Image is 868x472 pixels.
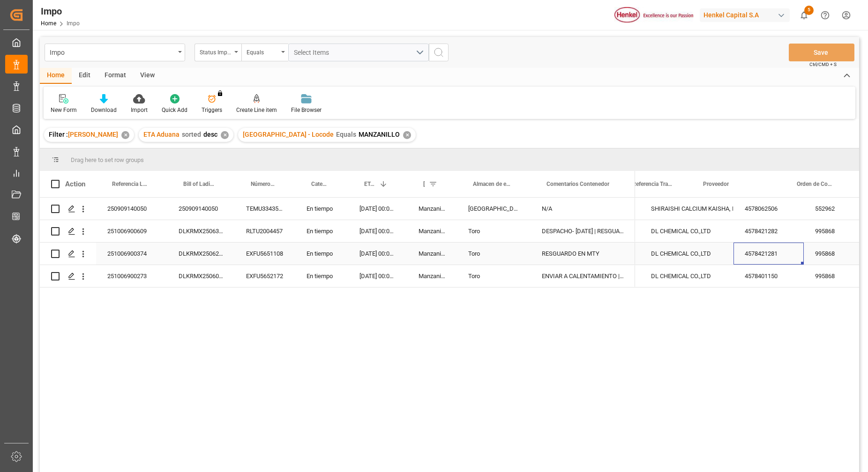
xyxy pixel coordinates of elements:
[235,220,295,242] div: RLTU2004457
[241,44,288,61] button: open menu
[531,243,635,265] div: RESGUARDO EN MTY
[733,220,804,242] div: 4578421282
[162,106,187,114] div: Quick Add
[457,198,531,220] div: [GEOGRAPHIC_DATA]
[651,265,722,287] div: DL CHEMICAL CO.,LTD
[815,5,836,26] button: Help Center
[294,49,334,56] span: Select Items
[295,243,348,265] div: En tiempo
[651,198,722,220] div: SHIRAISHI CALCIUM KAISHA, LTD.
[359,131,400,138] span: MANZANILLO
[809,61,837,68] span: Ctrl/CMD + S
[531,220,635,242] div: DESPACHO- [DATE] | RESGUARDO EN MTY
[72,68,97,84] div: Edit
[429,44,449,61] button: search button
[235,243,295,265] div: EXFU5651108
[247,46,278,57] div: Equals
[68,131,118,138] span: [PERSON_NAME]
[632,181,672,187] span: Referencia Trade
[235,198,295,220] div: TEMU3343539
[651,243,722,265] div: DL CHEMICAL CO.,LTD
[40,68,72,84] div: Home
[167,265,235,287] div: DLKRMX2506063
[804,6,814,15] span: 5
[195,44,241,61] button: open menu
[51,106,77,114] div: New Form
[96,265,167,287] div: 251006900273
[133,68,162,84] div: View
[96,198,167,220] div: 250909140050
[295,265,348,287] div: En tiempo
[96,220,167,242] div: 251006900609
[614,7,693,23] img: Henkel%20logo.jpg_1689854090.jpg
[182,131,201,138] span: sorted
[235,265,295,287] div: EXFU5652172
[167,243,235,265] div: DLKRMX2506231
[112,181,148,187] span: Referencia Leschaco
[41,20,56,27] a: Home
[311,181,329,187] span: Categoría
[789,44,854,61] button: Save
[651,221,722,242] div: DL CHEMICAL CO.,LTD
[131,106,148,114] div: Import
[531,265,635,287] div: ENVIAR A CALENTAMIENTO | 16-OCT | AVISAR A LA LINEA QUE SE QUEDARA FIN DE SEMANA
[243,131,334,138] span: [GEOGRAPHIC_DATA] - Locode
[65,180,85,188] div: Action
[804,265,856,287] div: 995868
[703,181,729,187] span: Proveedor
[200,46,232,57] div: Status Importación
[473,181,511,187] span: Almacen de entrega
[733,243,804,265] div: 4578421281
[364,181,375,187] span: ETA Aduana
[71,156,144,163] span: Drag here to set row groups
[403,131,411,139] div: ✕
[49,131,68,138] span: Filter :
[40,198,635,220] div: Press SPACE to select this row.
[91,106,117,114] div: Download
[457,243,531,265] div: Toro
[797,181,836,187] span: Orden de Compra drv
[221,131,229,139] div: ✕
[793,5,815,26] button: show 5 new notifications
[336,131,356,138] span: Equals
[457,220,531,242] div: Toro
[50,46,175,58] div: Impo
[348,243,407,265] div: [DATE] 00:00:00
[96,243,167,265] div: 251006900374
[546,181,609,187] span: Comentarios Contenedor
[700,8,790,22] div: Henkel Capital S.A
[40,265,635,288] div: Press SPACE to select this row.
[291,106,322,114] div: File Browser
[45,44,185,61] button: open menu
[41,4,80,18] div: Impo
[183,181,215,187] span: Bill of Lading Number
[700,6,793,24] button: Henkel Capital S.A
[423,181,425,187] span: [GEOGRAPHIC_DATA] - Locode
[295,220,348,242] div: En tiempo
[407,265,457,287] div: Manzanillo
[97,68,133,84] div: Format
[348,265,407,287] div: [DATE] 00:00:00
[457,265,531,287] div: Toro
[295,198,348,220] div: En tiempo
[121,131,129,139] div: ✕
[167,220,235,242] div: DLKRMX2506362
[167,198,235,220] div: 250909140050
[804,198,856,220] div: 552962
[804,220,856,242] div: 995868
[407,220,457,242] div: Manzanillo
[203,131,217,138] span: desc
[733,198,804,220] div: 4578062506
[236,106,277,114] div: Create Line item
[288,44,429,61] button: open menu
[733,265,804,287] div: 4578401150
[348,198,407,220] div: [DATE] 00:00:00
[531,198,635,220] div: N/A
[804,243,856,265] div: 995868
[40,220,635,243] div: Press SPACE to select this row.
[143,131,180,138] span: ETA Aduana
[407,198,457,220] div: Manzanillo
[251,181,276,187] span: Número de Contenedor
[407,243,457,265] div: Manzanillo
[348,220,407,242] div: [DATE] 00:00:00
